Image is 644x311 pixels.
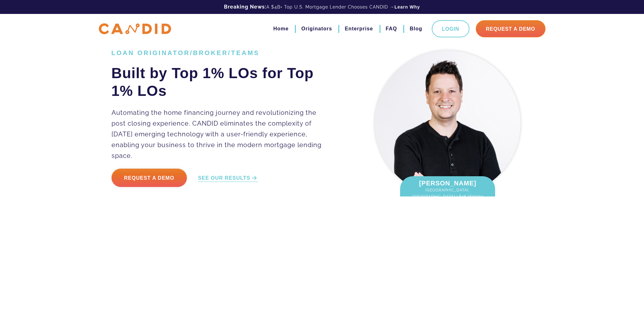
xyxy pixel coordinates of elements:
[224,4,266,10] b: Breaking News:
[386,23,397,34] a: FAQ
[273,23,289,34] a: Home
[410,23,422,34] a: Blog
[400,176,495,209] div: [PERSON_NAME]
[198,175,258,182] a: SEE OUR RESULTS
[99,23,171,34] img: CANDID APP
[476,20,545,37] a: Request A Demo
[112,49,331,57] h1: LOAN ORIGINATOR/BROKER/TEAMS
[112,169,187,187] a: Request a Demo
[112,64,331,100] h2: Built by Top 1% LOs for Top 1% LOs
[345,23,373,34] a: Enterprise
[301,23,332,34] a: Originators
[394,4,420,10] a: Learn Why
[432,20,469,37] a: Login
[406,187,489,206] span: [GEOGRAPHIC_DATA], [GEOGRAPHIC_DATA] | $1B lifetime fundings
[112,107,331,161] p: Automating the home financing journey and revolutionizing the post closing experience. CANDID eli...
